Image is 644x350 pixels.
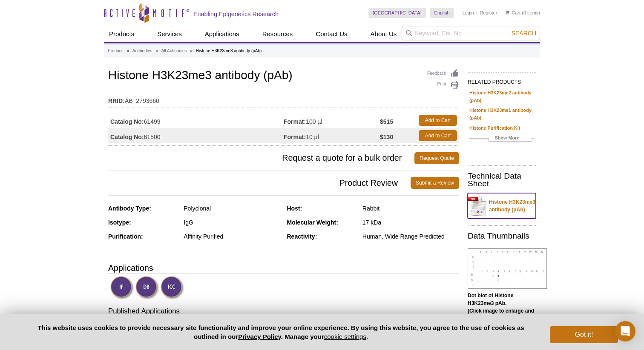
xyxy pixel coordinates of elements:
strong: Reactivity: [287,233,317,240]
img: Your Cart [506,10,509,14]
td: 10 µl [284,128,380,143]
h3: Published Applications [108,306,459,318]
strong: $515 [380,118,393,125]
li: | [476,8,477,18]
button: Got it! [550,326,618,343]
a: Print [427,80,459,90]
h2: Enabling Epigenetics Research [193,10,279,18]
input: Keyword, Cat. No. [402,26,540,40]
div: Affinity Purified [184,233,280,240]
strong: Format: [284,133,306,141]
a: Cart [506,10,520,16]
button: Search [509,29,539,37]
strong: Host: [287,205,302,212]
a: Histone H3K23me2 antibody (pAb) [469,89,534,104]
strong: Antibody Type: [108,205,151,212]
a: Products [104,26,139,42]
a: Request Quote [414,152,459,164]
li: (0 items) [506,8,540,18]
a: Services [152,26,187,42]
div: IgG [184,219,280,226]
span: Request a quote for a bulk order [108,152,414,164]
li: » [155,48,158,53]
b: Dot blot of Histone H3K23me3 pAb. [468,293,513,306]
td: 100 µl [284,113,380,128]
img: Histone H3K23me3 antibody (pAb) tested by dot blot analysis. [468,248,547,289]
h2: Technical Data Sheet [468,172,536,188]
div: Human, Wide Range Predicted [362,233,459,240]
li: Histone H3K23me3 antibody (pAb) [196,48,262,53]
a: Products [108,47,124,55]
strong: Molecular Weight: [287,219,338,226]
p: This website uses cookies to provide necessary site functionality and improve your online experie... [26,323,536,341]
strong: RRID: [108,97,125,105]
a: About Us [365,26,402,42]
a: Add to Cart [419,115,457,126]
button: cookie settings [324,333,366,340]
div: Open Intercom Messenger [615,321,635,341]
a: Show More [469,134,534,144]
a: Resources [257,26,298,42]
a: Contact Us [310,26,352,42]
a: Antibodies [132,47,152,55]
h2: RELATED PRODUCTS [468,72,536,88]
a: Add to Cart [419,130,457,141]
h2: Data Thumbnails [468,232,536,240]
a: Register [480,10,497,16]
p: (Click image to enlarge and see details.) [468,292,536,322]
strong: Purification: [108,233,143,240]
img: Dot Blot Validated [135,276,159,299]
img: Immunofluorescence Validated [110,276,134,299]
td: 61500 [108,128,284,143]
li: » [126,48,129,53]
a: Feedback [427,69,459,78]
a: Login [463,10,474,16]
strong: $130 [380,133,393,141]
a: Histone H3K23me3 antibody (pAb) [468,193,536,219]
a: English [430,8,454,18]
h1: Histone H3K23me3 antibody (pAb) [108,69,459,83]
img: Immunocytochemistry Validated [161,276,184,299]
span: Search [512,30,536,37]
strong: Catalog No: [110,118,144,125]
h3: Applications [108,262,459,274]
a: [GEOGRAPHIC_DATA] [368,8,426,18]
a: Histone H3K23me1 antibody (pAb) [469,106,534,122]
a: Applications [200,26,244,42]
a: All Antibodies [161,47,187,55]
a: Privacy Policy [238,333,281,340]
a: Histone Purification Kit [469,124,520,132]
td: AB_2793660 [108,92,459,105]
div: 17 kDa [362,219,459,226]
span: Product Review [108,177,411,189]
strong: Isotype: [108,219,131,226]
li: » [190,48,193,53]
a: Submit a Review [411,177,459,189]
strong: Format: [284,118,306,125]
td: 61499 [108,113,284,128]
strong: Catalog No: [110,133,144,141]
div: Rabbit [362,205,459,212]
div: Polyclonal [184,205,280,212]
